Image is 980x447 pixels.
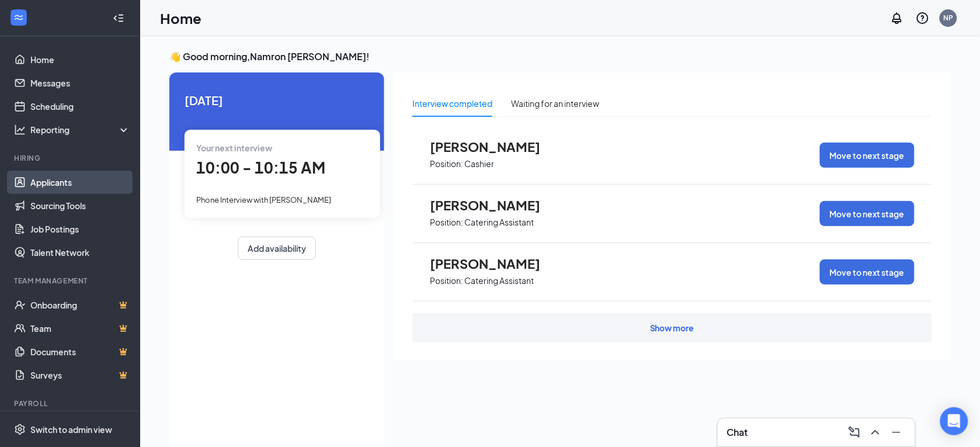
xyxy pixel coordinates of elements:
[30,217,130,241] a: Job Postings
[820,201,915,226] button: Move to next stage
[430,256,558,271] span: [PERSON_NAME]
[30,171,130,194] a: Applicants
[430,275,463,286] p: Position:
[196,195,331,205] span: Phone Interview with [PERSON_NAME]
[820,259,915,285] button: Move to next stage
[196,158,325,177] span: 10:00 - 10:15 AM
[14,399,128,408] div: Payroll
[847,425,861,439] svg: ComposeMessage
[464,217,534,228] p: Catering Assistant
[890,11,904,25] svg: Notifications
[845,423,864,442] button: ComposeMessage
[14,124,26,136] svg: Analysis
[868,425,882,439] svg: ChevronUp
[887,423,906,442] button: Minimize
[464,158,494,169] p: Cashier
[30,124,131,136] div: Reporting
[196,143,272,153] span: Your next interview
[160,8,201,28] h1: Home
[727,426,748,439] h3: Chat
[30,317,130,340] a: TeamCrown
[820,143,915,168] button: Move to next stage
[30,363,130,387] a: SurveysCrown
[30,293,130,317] a: OnboardingCrown
[14,276,128,286] div: Team Management
[30,48,130,71] a: Home
[866,423,885,442] button: ChevronUp
[13,12,25,23] svg: WorkstreamLogo
[650,322,694,334] div: Show more
[30,95,130,118] a: Scheduling
[889,425,903,439] svg: Minimize
[30,424,112,435] div: Switch to admin view
[430,197,558,213] span: [PERSON_NAME]
[14,424,26,435] svg: Settings
[169,50,951,63] h3: 👋 Good morning, Namron [PERSON_NAME] !
[944,13,954,23] div: NP
[30,241,130,264] a: Talent Network
[412,97,492,110] div: Interview completed
[511,97,599,110] div: Waiting for an interview
[30,340,130,363] a: DocumentsCrown
[30,194,130,217] a: Sourcing Tools
[940,407,968,435] div: Open Intercom Messenger
[916,11,930,25] svg: QuestionInfo
[113,12,124,24] svg: Collapse
[238,237,316,260] button: Add availability
[464,275,534,286] p: Catering Assistant
[430,217,463,228] p: Position:
[430,158,463,169] p: Position:
[430,139,558,154] span: [PERSON_NAME]
[14,153,128,163] div: Hiring
[30,71,130,95] a: Messages
[185,91,369,109] span: [DATE]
